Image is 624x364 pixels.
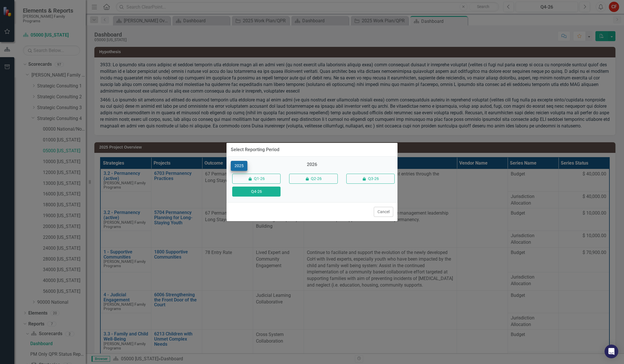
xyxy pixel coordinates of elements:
button: Q3-26 [346,174,395,184]
button: 2025 [231,161,247,171]
div: Select Reporting Period [231,147,279,152]
button: Q1-26 [232,174,281,184]
button: Q4-26 [232,187,281,197]
div: 2026 [288,161,336,171]
button: Cancel [374,207,393,217]
button: Q2-26 [289,174,337,184]
div: Open Intercom Messenger [605,345,618,358]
